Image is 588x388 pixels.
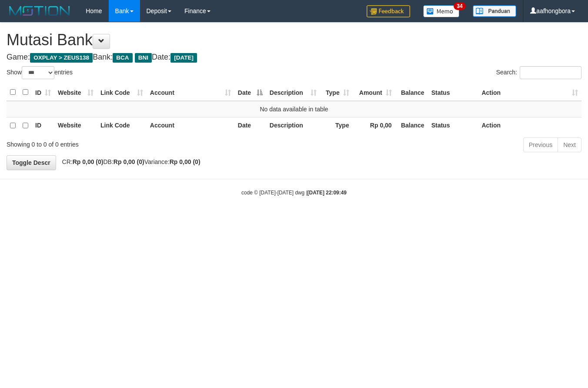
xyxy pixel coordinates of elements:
[234,84,266,101] th: Date: activate to sort column descending
[478,117,581,134] th: Action
[7,155,56,170] a: Toggle Descr
[32,117,54,134] th: ID
[234,117,266,134] th: Date
[54,84,97,101] th: Website: activate to sort column ascending
[7,4,73,17] img: MOTION_logo.png
[147,84,234,101] th: Account: activate to sort column ascending
[307,190,347,196] strong: [DATE] 22:09:49
[32,84,54,101] th: ID: activate to sort column ascending
[170,53,197,63] span: [DATE]
[58,158,200,165] span: CR: DB: Variance:
[320,117,353,134] th: Type
[7,53,581,62] h4: Game: Bank: Date:
[266,84,320,101] th: Description: activate to sort column ascending
[170,158,200,165] strong: Rp 0,00 (0)
[473,5,516,17] img: panduan.png
[7,31,581,49] h1: Mutasi Bank
[7,137,238,149] div: Showing 0 to 0 of 0 entries
[558,137,581,152] a: Next
[147,117,234,134] th: Account
[54,117,97,134] th: Website
[97,84,147,101] th: Link Code: activate to sort column ascending
[423,5,460,17] img: Button%20Memo.svg
[353,117,395,134] th: Rp 0,00
[520,66,581,79] input: Search:
[30,53,93,63] span: OXPLAY > ZEUS138
[496,66,581,79] label: Search:
[320,84,353,101] th: Type: activate to sort column ascending
[114,158,144,165] strong: Rp 0,00 (0)
[395,84,428,101] th: Balance
[428,84,478,101] th: Status
[395,117,428,134] th: Balance
[523,137,558,152] a: Previous
[97,117,147,134] th: Link Code
[7,66,73,79] label: Show entries
[113,53,132,63] span: BCA
[266,117,320,134] th: Description
[353,84,395,101] th: Amount: activate to sort column ascending
[22,66,54,79] select: Showentries
[135,53,152,63] span: BNI
[454,2,465,10] span: 34
[73,158,104,165] strong: Rp 0,00 (0)
[428,117,478,134] th: Status
[367,5,410,17] img: Feedback.jpg
[7,101,581,117] td: No data available in table
[241,190,347,196] small: code © [DATE]-[DATE] dwg |
[478,84,581,101] th: Action: activate to sort column ascending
